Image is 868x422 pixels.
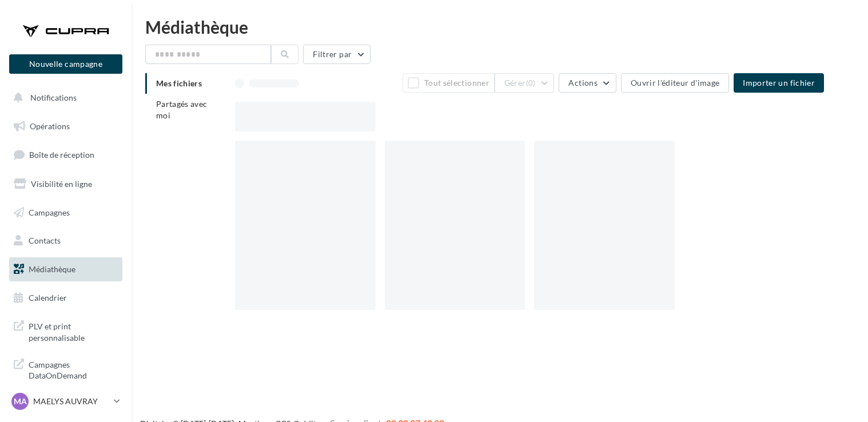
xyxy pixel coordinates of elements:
[559,73,616,93] button: Actions
[29,319,118,343] span: PLV et print personnalisable
[156,99,208,120] span: Partagés avec moi
[7,86,120,110] button: Notifications
[7,201,125,225] a: Campagnes
[734,73,824,93] button: Importer un fichier
[7,257,125,281] a: Médiathèque
[403,73,494,93] button: Tout sélectionner
[7,114,125,138] a: Opérations
[7,142,125,167] a: Boîte de réception
[29,236,61,245] span: Contacts
[495,73,555,93] button: Gérer(0)
[9,54,122,74] button: Nouvelle campagne
[29,150,94,160] span: Boîte de réception
[743,78,815,87] span: Importer un fichier
[621,73,729,93] button: Ouvrir l'éditeur d'image
[30,93,77,102] span: Notifications
[526,78,536,87] span: (0)
[156,78,202,88] span: Mes fichiers
[29,293,67,302] span: Calendrier
[303,45,371,64] button: Filtrer par
[568,78,597,87] span: Actions
[7,229,125,253] a: Contacts
[29,264,75,274] span: Médiathèque
[145,18,854,35] div: Médiathèque
[7,314,125,348] a: PLV et print personnalisable
[7,352,125,386] a: Campagnes DataOnDemand
[7,286,125,310] a: Calendrier
[7,172,125,196] a: Visibilité en ligne
[30,121,70,131] span: Opérations
[33,396,109,407] p: MAELYS AUVRAY
[29,357,118,381] span: Campagnes DataOnDemand
[9,391,122,412] a: MA MAELYS AUVRAY
[29,207,70,217] span: Campagnes
[14,396,27,407] span: MA
[31,179,92,189] span: Visibilité en ligne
